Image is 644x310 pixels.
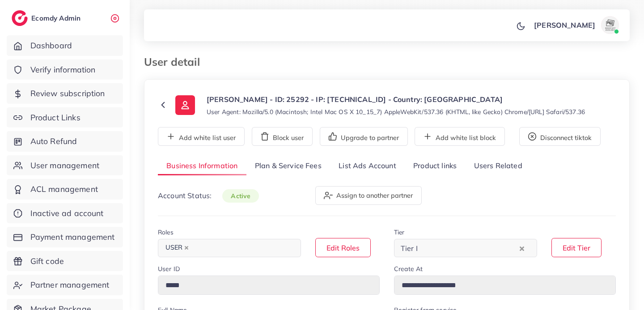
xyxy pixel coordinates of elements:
[30,136,77,147] span: Auto Refund
[252,127,313,146] button: Block user
[7,35,123,56] a: Dashboard
[207,94,585,105] p: [PERSON_NAME] - ID: 25292 - IP: [TECHNICAL_ID] - Country: [GEOGRAPHIC_DATA]
[30,255,64,267] span: Gift code
[551,238,602,257] button: Edit Tier
[30,112,80,123] span: Product Links
[144,55,207,68] h3: User detail
[320,127,408,146] button: Upgrade to partner
[194,241,289,255] input: Search for option
[184,246,189,250] button: Deselect USER
[158,264,180,273] label: User ID
[520,243,524,253] button: Clear Selected
[30,64,96,76] span: Verify information
[315,238,371,257] button: Edit Roles
[31,14,83,22] h2: Ecomdy Admin
[415,127,505,146] button: Add white list block
[534,20,595,30] p: [PERSON_NAME]
[30,88,105,99] span: Review subscription
[7,275,123,295] a: Partner management
[30,160,99,171] span: User management
[12,10,28,26] img: logo
[30,40,72,51] span: Dashboard
[7,59,123,80] a: Verify information
[394,239,537,257] div: Search for option
[465,157,530,176] a: Users Related
[405,157,465,176] a: Product links
[394,264,423,273] label: Create At
[161,242,193,254] span: USER
[519,127,601,146] button: Disconnect tiktok
[7,155,123,176] a: User management
[420,241,517,255] input: Search for option
[529,16,623,34] a: [PERSON_NAME]avatar
[7,203,123,224] a: Inactive ad account
[158,228,174,237] label: Roles
[158,127,245,146] button: Add white list user
[30,279,110,291] span: Partner management
[12,10,83,26] a: logoEcomdy Admin
[7,107,123,128] a: Product Links
[601,16,619,34] img: avatar
[394,228,405,237] label: Tier
[30,183,98,195] span: ACL management
[30,231,115,243] span: Payment management
[7,251,123,272] a: Gift code
[315,186,422,205] button: Assign to another partner
[7,227,123,247] a: Payment management
[158,239,301,257] div: Search for option
[207,107,585,116] small: User Agent: Mozilla/5.0 (Macintosh; Intel Mac OS X 10_15_7) AppleWebKit/537.36 (KHTML, like Gecko...
[7,83,123,104] a: Review subscription
[222,189,259,203] span: active
[158,190,259,201] p: Account Status:
[399,242,419,255] span: Tier I
[246,157,330,176] a: Plan & Service Fees
[30,208,104,219] span: Inactive ad account
[330,157,405,176] a: List Ads Account
[158,157,246,176] a: Business Information
[7,179,123,200] a: ACL management
[175,95,195,115] img: ic-user-info.36bf1079.svg
[7,131,123,152] a: Auto Refund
